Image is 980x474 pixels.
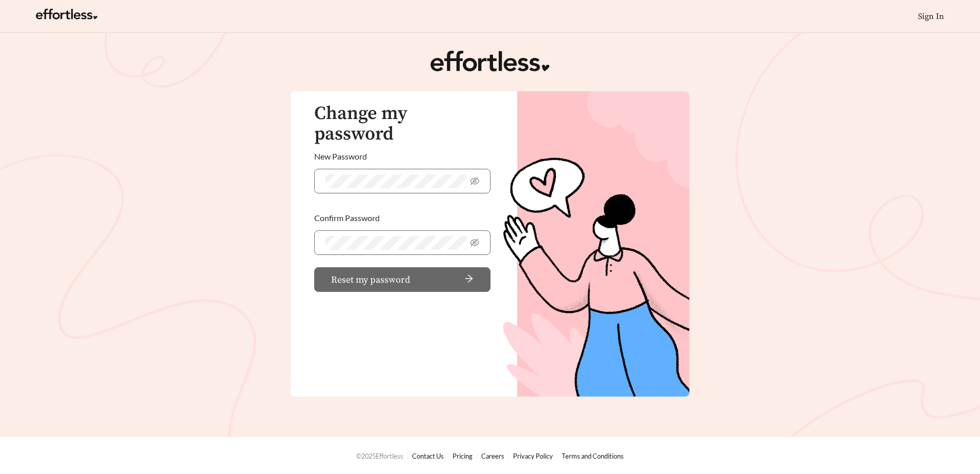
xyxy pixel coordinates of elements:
[314,206,380,230] label: Confirm Password
[356,452,403,460] span: © 2025 Effortless
[513,452,553,460] a: Privacy Policy
[412,452,444,460] a: Contact Us
[562,452,624,460] a: Terms and Conditions
[481,452,504,460] a: Careers
[453,452,473,460] a: Pricing
[918,11,944,22] a: Sign In
[325,236,468,250] input: Confirm Password
[325,174,468,188] input: New Password
[470,176,479,186] span: eye-invisible
[314,104,491,144] h3: Change my password
[314,267,491,292] button: Reset my passwordarrow-right
[314,144,367,169] label: New Password
[470,238,479,247] span: eye-invisible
